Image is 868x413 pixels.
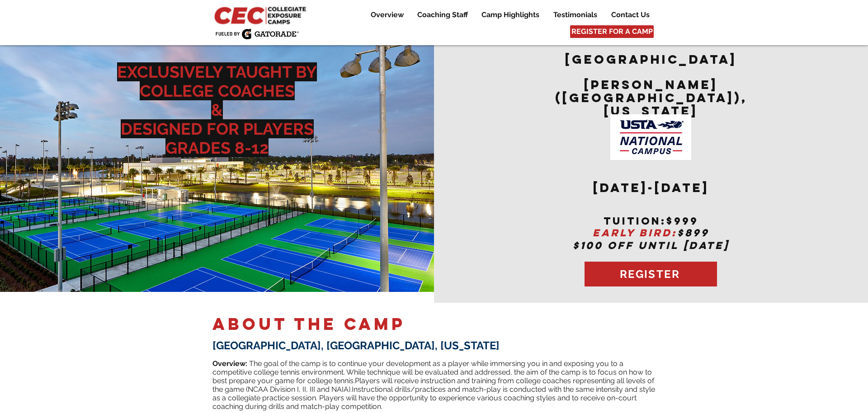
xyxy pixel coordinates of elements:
[573,239,729,252] span: $100 OFF UNTIL [DATE]
[571,27,653,37] span: REGISTER FOR A CAMP
[364,9,410,20] a: Overview
[565,52,737,67] span: [GEOGRAPHIC_DATA]
[212,314,406,334] span: ABOUT THE CAMP
[212,339,500,352] span: [GEOGRAPHIC_DATA], [GEOGRAPHIC_DATA], [US_STATE]
[410,9,474,20] a: Coaching Staff
[357,9,656,20] nav: Site
[555,90,747,118] span: ([GEOGRAPHIC_DATA]), [US_STATE]
[593,226,677,239] span: EARLY BIRD:
[620,268,680,281] span: REGISTER
[212,376,654,394] span: Players will receive instruction and training from college coaches representing all levels of the...
[610,114,691,160] img: USTA Campus image_edited.jpg
[547,9,604,20] a: Testimonials
[212,385,655,411] span: Instructional drills/practices and match-play is conducted with the same intensity and style as a...
[549,9,602,20] p: Testimonials
[585,262,717,286] button: REGISTER
[584,77,718,92] span: [PERSON_NAME]
[165,138,269,157] span: GRADES 8-12
[477,9,544,20] p: Camp Highlights
[604,215,698,227] span: tuition:$999
[593,180,709,195] span: [DATE]-[DATE]
[121,119,314,138] span: DESIGNED FOR PLAYERS
[677,226,709,239] span: $899
[413,9,472,20] p: Coaching Staff
[475,9,546,20] a: Camp Highlights
[211,100,223,119] span: &
[212,5,310,25] img: CEC Logo Primary_edited.jpg
[117,62,317,100] span: EXCLUSIVELY TAUGHT BY COLLEGE COACHES
[212,359,652,385] span: ​ The goal of the camp is to continue your development as a player while immersing you in and exp...
[607,9,654,20] p: Contact Us
[215,28,299,39] img: Fueled by Gatorade.png
[212,359,247,368] span: Overview:
[570,25,654,38] a: REGISTER FOR A CAMP
[604,9,656,20] a: Contact Us
[366,9,408,20] p: Overview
